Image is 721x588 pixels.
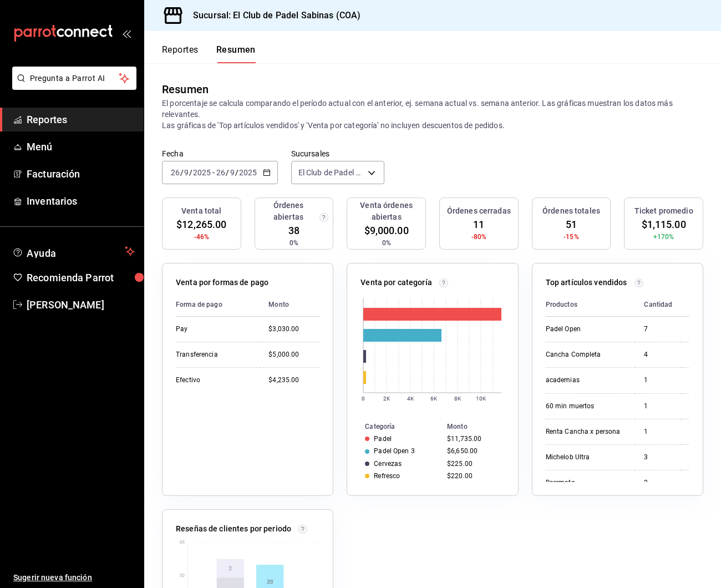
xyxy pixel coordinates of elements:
span: / [235,168,238,177]
span: - [212,168,215,177]
h3: Órdenes cerradas [447,205,511,217]
span: 51 [566,217,577,232]
input: -- [184,168,189,177]
button: Pregunta a Parrot AI [12,67,136,90]
div: Michelob Ultra [546,453,627,462]
h3: Órdenes totales [542,205,600,217]
div: $4,235.00 [268,376,319,385]
th: Monto [443,420,518,433]
span: / [226,168,229,177]
span: $9,000.00 [364,223,409,238]
text: 6K [430,396,438,402]
span: Sugerir nueva función [13,572,135,584]
div: 3 [644,453,672,462]
div: 1 [644,402,672,411]
button: open_drawer_menu [122,29,131,38]
span: $12,265.00 [176,217,226,232]
text: 0 [362,396,365,402]
span: Reportes [27,112,135,127]
div: Cervezas [374,460,402,468]
th: Monto [260,293,319,317]
div: $220.00 [447,472,500,480]
span: Facturación [27,166,135,181]
div: $3,030.00 [268,325,319,334]
div: 2 [644,478,672,488]
span: Ayuda [27,245,120,258]
th: Cantidad [635,293,681,317]
div: Beermato [546,478,627,488]
h3: Venta órdenes abiertas [352,200,421,223]
h3: Venta total [181,205,221,217]
div: 4 [644,350,672,359]
th: Categoría [347,420,443,433]
div: $225.00 [447,460,500,468]
span: 0% [290,238,298,248]
h3: Sucursal: El Club de Padel Sabinas (COA) [184,9,360,22]
span: 38 [288,223,299,238]
span: / [189,168,192,177]
th: Monto [682,293,721,317]
div: Cancha Completa [546,350,627,359]
h3: Órdenes abiertas [260,200,318,223]
p: Top artículos vendidos [546,277,627,288]
div: $6,650.00 [447,447,500,455]
text: 4K [407,396,414,402]
div: 1 [644,427,672,437]
input: -- [170,168,180,177]
text: 10K [476,396,486,402]
div: Padel Open [546,325,627,334]
label: Fecha [162,150,278,158]
th: Productos [546,293,636,317]
span: El Club de Padel Sabinas (COA) [298,167,364,178]
span: / [180,168,184,177]
span: Pregunta a Parrot AI [30,73,119,84]
button: Resumen [216,44,256,63]
div: navigation tabs [162,44,256,63]
div: 1 [644,376,672,385]
span: -46% [194,232,210,242]
span: Recomienda Parrot [27,270,135,285]
span: +170% [653,232,674,242]
text: 8K [454,396,461,402]
div: $5,000.00 [268,350,319,359]
div: Transferencia [176,350,251,359]
span: Inventarios [27,194,135,209]
a: Pregunta a Parrot AI [8,80,136,92]
span: [PERSON_NAME] [27,297,135,312]
div: Padel Open 3 [374,447,415,455]
div: $11,735.00 [447,435,500,443]
th: Forma de pago [176,293,260,317]
span: 11 [473,217,484,232]
div: Resumen [162,81,209,98]
span: 0% [382,238,391,248]
p: Venta por formas de pago [176,277,268,288]
input: -- [216,168,226,177]
input: ---- [238,168,257,177]
div: Efectivo [176,376,251,385]
div: Refresco [374,472,400,480]
div: Padel [374,435,392,443]
p: El porcentaje se calcula comparando el período actual con el anterior, ej. semana actual vs. sema... [162,98,703,131]
p: Reseñas de clientes por periodo [176,523,291,535]
span: -80% [471,232,487,242]
div: Pay [176,325,251,334]
text: 2K [383,396,390,402]
input: ---- [192,168,211,177]
p: Venta por categoría [360,277,432,288]
div: 7 [644,325,672,334]
span: $1,115.00 [642,217,686,232]
button: Reportes [162,44,199,63]
div: Renta Cancha x persona [546,427,627,437]
div: academias [546,376,627,385]
span: Menú [27,139,135,154]
h3: Ticket promedio [634,205,693,217]
input: -- [230,168,235,177]
span: -15% [563,232,579,242]
div: 60 min muertos [546,402,627,411]
label: Sucursales [291,150,384,158]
